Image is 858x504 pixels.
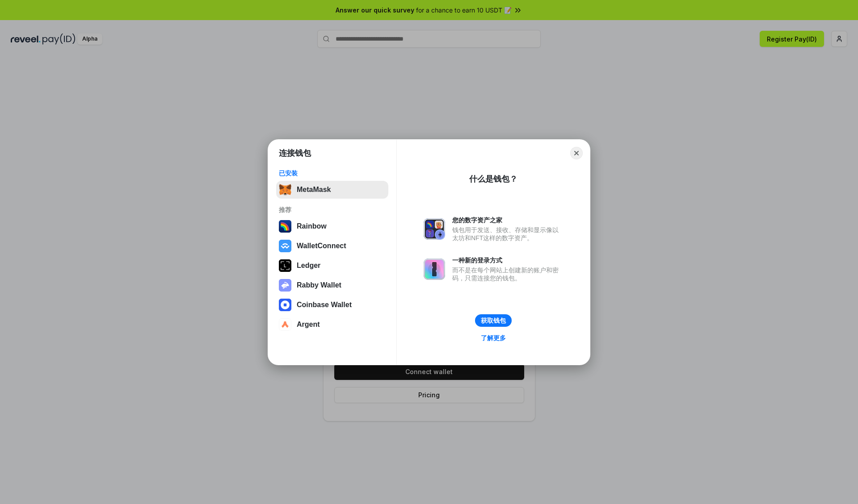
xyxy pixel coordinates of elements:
[297,321,320,329] div: Argent
[452,226,563,242] div: 钱包用于发送、接收、存储和显示像以太坊和NFT这样的数字资产。
[297,242,346,250] div: WalletConnect
[452,266,563,282] div: 而不是在每个网站上创建新的账户和密码，只需连接您的钱包。
[570,147,583,159] button: Close
[452,256,563,264] div: 一种新的登录方式
[297,186,331,194] div: MetaMask
[297,301,352,309] div: Coinbase Wallet
[279,259,291,272] img: svg+xml,%3Csvg%20xmlns%3D%22http%3A%2F%2Fwww.w3.org%2F2000%2Fsvg%22%20width%3D%2228%22%20height%3...
[279,206,386,214] div: 推荐
[279,240,291,252] img: svg+xml,%3Csvg%20width%3D%2228%22%20height%3D%2228%22%20viewBox%3D%220%200%2028%2028%22%20fill%3D...
[469,174,517,184] div: 什么是钱包？
[279,148,311,158] h1: 连接钱包
[297,281,341,289] div: Rabby Wallet
[279,183,291,196] img: svg+xml,%3Csvg%20fill%3D%22none%22%20height%3D%2233%22%20viewBox%3D%220%200%2035%2033%22%20width%...
[475,314,512,327] button: 获取钱包
[297,262,320,270] div: Ledger
[276,237,388,255] button: WalletConnect
[279,279,291,292] img: svg+xml,%3Csvg%20xmlns%3D%22http%3A%2F%2Fwww.w3.org%2F2000%2Fsvg%22%20fill%3D%22none%22%20viewBox...
[276,316,388,333] button: Argent
[276,181,388,199] button: MetaMask
[279,169,386,177] div: 已安装
[276,217,388,235] button: Rainbow
[279,220,291,233] img: svg+xml,%3Csvg%20width%3D%22120%22%20height%3D%22120%22%20viewBox%3D%220%200%20120%20120%22%20fil...
[297,222,327,230] div: Rainbow
[276,257,388,275] button: Ledger
[276,276,388,294] button: Rabby Wallet
[481,334,506,342] div: 了解更多
[481,317,506,325] div: 获取钱包
[452,216,563,224] div: 您的数字资产之家
[424,258,445,280] img: svg+xml,%3Csvg%20xmlns%3D%22http%3A%2F%2Fwww.w3.org%2F2000%2Fsvg%22%20fill%3D%22none%22%20viewBox...
[475,332,511,344] a: 了解更多
[276,296,388,314] button: Coinbase Wallet
[279,318,291,331] img: svg+xml,%3Csvg%20width%3D%2228%22%20height%3D%2228%22%20viewBox%3D%220%200%2028%2028%22%20fill%3D...
[279,299,291,311] img: svg+xml,%3Csvg%20width%3D%2228%22%20height%3D%2228%22%20viewBox%3D%220%200%2028%2028%22%20fill%3D...
[424,218,445,240] img: svg+xml,%3Csvg%20xmlns%3D%22http%3A%2F%2Fwww.w3.org%2F2000%2Fsvg%22%20fill%3D%22none%22%20viewBox...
